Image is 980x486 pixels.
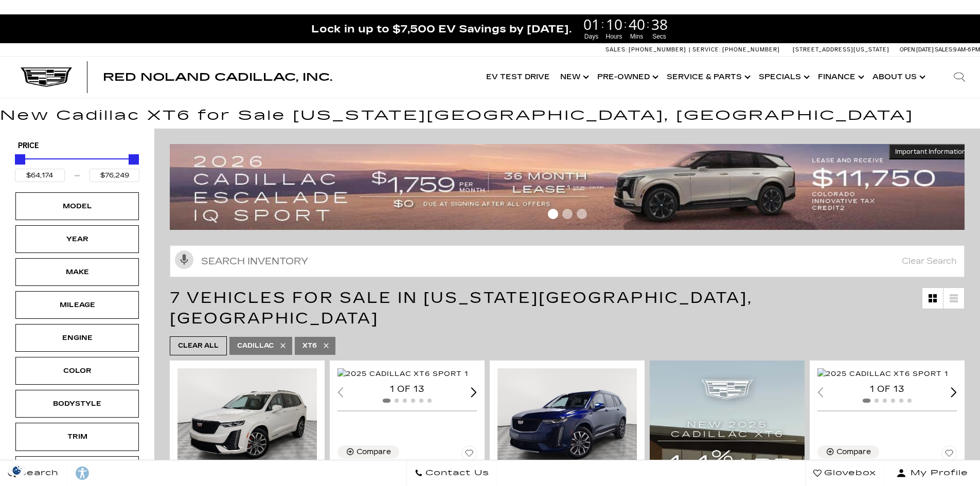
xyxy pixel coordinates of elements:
button: Compare Vehicle [337,445,399,459]
span: 40 [627,17,647,31]
img: 2024 Cadillac XT6 Sport 1 [497,368,638,474]
input: Search Inventory [170,245,965,277]
div: Minimum Price [15,154,25,165]
a: New [555,57,592,98]
div: MakeMake [15,258,139,286]
span: Mins [627,32,647,41]
div: Year [51,233,103,245]
a: Service & Parts [662,57,754,98]
span: Important Information [895,148,966,156]
span: Sales: [605,46,627,53]
a: [STREET_ADDRESS][US_STATE] [793,46,889,53]
div: Model [51,201,103,212]
div: Next slide [471,387,477,397]
input: Maximum [90,169,139,182]
div: ModelModel [15,192,139,220]
a: Specials [754,57,813,98]
span: Contact Us [423,466,489,480]
div: 1 / 2 [177,368,318,474]
a: Contact Us [406,460,497,486]
div: MileageMileage [15,291,139,319]
div: EngineEngine [15,324,139,352]
h5: Price [18,141,136,151]
div: Price [15,151,139,182]
div: Mileage [51,299,103,311]
a: Service: [PHONE_NUMBER] [689,47,782,52]
span: Service: [692,46,721,53]
span: XT6 [302,339,317,352]
a: Pre-Owned [592,57,662,98]
a: Finance [813,57,867,98]
span: Go to slide 2 [562,209,573,219]
div: Compare [836,447,871,457]
img: 2025 Cadillac XT6 Sport 1 [177,368,318,474]
button: Important Information [889,144,972,159]
div: 1 / 2 [337,368,478,380]
div: Engine [51,332,103,344]
button: Save Vehicle [941,445,957,465]
div: Make [51,266,103,278]
span: 01 [582,17,601,31]
a: Sales: [PHONE_NUMBER] [605,47,689,52]
span: 9 AM-6 PM [953,46,980,53]
img: Opt-Out Icon [5,465,29,476]
span: 38 [650,17,669,31]
span: Go to slide 3 [577,209,587,219]
div: Compare [357,447,391,457]
div: Maximum Price [129,154,139,165]
span: Clear All [178,339,219,352]
span: Days [582,32,601,41]
div: 1 of 13 [337,384,477,395]
span: Sales: [935,46,953,53]
span: Cadillac [237,339,274,352]
div: 1 / 2 [497,368,638,474]
span: : [601,16,604,32]
a: EV Test Drive [481,57,555,98]
a: Close [963,20,975,32]
span: Open [DATE] [900,46,934,53]
span: Red Noland Cadillac, Inc. [103,71,332,83]
img: Cadillac Dark Logo with Cadillac White Text [21,67,72,87]
svg: Click to toggle on voice search [175,250,193,269]
div: ColorColor [15,357,139,385]
div: Next slide [951,387,957,397]
span: Hours [604,32,624,41]
span: : [624,16,627,32]
span: My Profile [906,466,968,480]
div: FeaturesFeatures [15,456,139,484]
div: YearYear [15,225,139,253]
button: Open user profile menu [884,460,980,486]
span: 7 Vehicles for Sale in [US_STATE][GEOGRAPHIC_DATA], [GEOGRAPHIC_DATA] [170,289,753,328]
div: BodystyleBodystyle [15,390,139,418]
div: TrimTrim [15,423,139,451]
a: Glovebox [805,460,884,486]
section: Click to Open Cookie Consent Modal [5,465,29,476]
span: 10 [604,17,624,31]
img: 2509-September-FOM-Escalade-IQ-Lease9 [170,144,972,230]
div: Color [51,365,103,376]
div: Trim [51,431,103,442]
span: [PHONE_NUMBER] [629,46,686,53]
span: Lock in up to $7,500 EV Savings by [DATE]. [311,22,572,35]
button: Compare Vehicle [817,445,879,459]
span: Secs [650,32,669,41]
img: 2025 Cadillac XT6 Sport 1 [817,368,948,380]
span: [PHONE_NUMBER] [722,46,780,53]
span: Search [16,466,59,480]
span: : [647,16,650,32]
input: Minimum [15,169,65,182]
div: 1 of 13 [817,384,957,395]
a: Red Noland Cadillac, Inc. [103,72,332,82]
button: Save Vehicle [461,445,477,465]
div: Bodystyle [51,398,103,409]
span: Go to slide 1 [548,209,558,219]
a: About Us [867,57,929,98]
span: Glovebox [822,466,876,480]
img: 2025 Cadillac XT6 Sport 1 [337,368,468,380]
div: 1 / 2 [817,368,958,380]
